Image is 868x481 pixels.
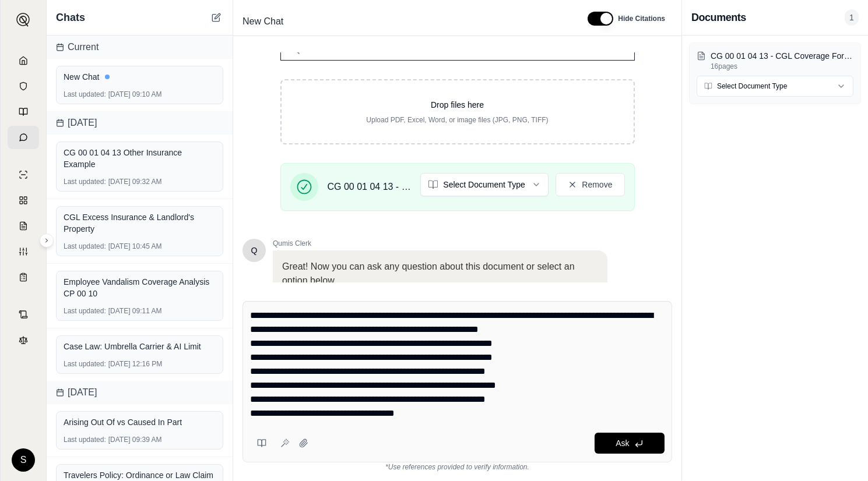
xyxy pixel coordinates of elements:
[40,234,54,247] button: Expand sidebar
[64,416,216,428] div: Arising Out Of vs Caused In Part
[300,99,615,111] p: Drop files here
[64,71,216,83] div: New Chat
[64,242,106,251] span: Last updated:
[47,36,233,59] div: Current
[12,448,35,472] div: S
[64,90,216,99] div: [DATE] 09:10 AM
[47,111,233,135] div: [DATE]
[711,50,853,62] p: CG 00 01 04 13 - CGL Coverage Form.pdf
[618,14,665,23] span: Hide Citations
[8,266,39,289] a: Coverage Table
[8,163,39,186] a: Single Policy
[595,433,665,454] button: Ask
[238,12,574,31] div: Edit Title
[64,306,216,316] div: [DATE] 09:11 AM
[209,10,223,24] button: New Chat
[8,189,39,212] a: Policy Comparisons
[64,306,106,316] span: Last updated:
[556,173,624,196] button: Remove
[64,242,216,251] div: [DATE] 10:45 AM
[300,115,615,125] p: Upload PDF, Excel, Word, or image files (JPG, PNG, TIFF)
[16,13,30,27] img: Expand sidebar
[251,245,258,256] span: Hello
[64,211,216,235] div: CGL Excess Insurance & Landlord's Property
[273,239,607,248] span: Qumis Clerk
[691,9,746,26] h3: Documents
[8,303,39,326] a: Contract Analysis
[64,341,216,352] div: Case Law: Umbrella Carrier & AI Limit
[8,214,39,238] a: Claim Coverage
[64,177,106,186] span: Last updated:
[243,462,672,472] div: *Use references provided to verify information.
[64,435,106,444] span: Last updated:
[8,49,39,72] a: Home
[845,9,859,26] span: 1
[64,359,106,369] span: Last updated:
[64,177,216,186] div: [DATE] 09:32 AM
[56,9,85,26] span: Chats
[12,8,35,31] button: Expand sidebar
[64,90,106,99] span: Last updated:
[697,50,853,71] button: CG 00 01 04 13 - CGL Coverage Form.pdf16pages
[64,359,216,369] div: [DATE] 12:16 PM
[328,180,412,194] span: CG 00 01 04 13 - CGL Coverage Form.pdf
[64,147,216,170] div: CG 00 01 04 13 Other Insurance Example
[8,100,39,123] a: Prompt Library
[8,240,39,263] a: Custom Report
[711,62,853,71] p: 16 pages
[8,126,39,149] a: Chat
[282,260,598,288] p: Great! Now you can ask any question about this document or select an option below.
[47,381,233,404] div: [DATE]
[8,328,39,352] a: Legal Search Engine
[238,12,288,31] span: New Chat
[64,276,216,299] div: Employee Vandalism Coverage Analysis CP 00 10
[8,75,39,98] a: Documents Vault
[616,438,629,448] span: Ask
[64,435,216,444] div: [DATE] 09:39 AM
